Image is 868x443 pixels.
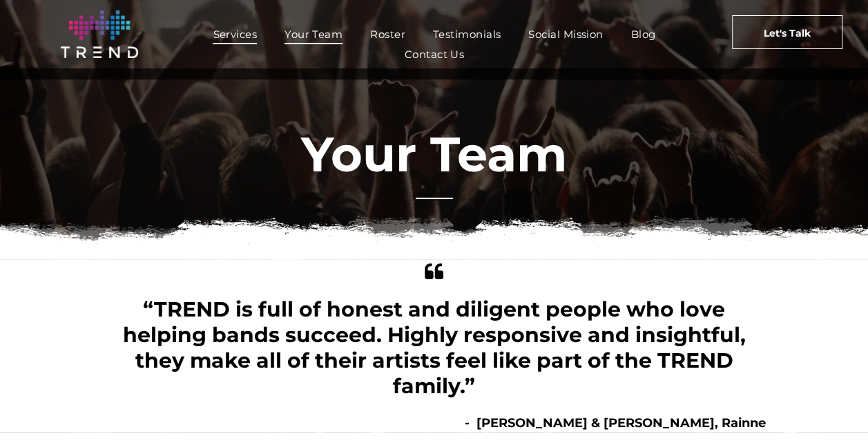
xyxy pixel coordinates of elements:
[732,15,843,49] a: Let's Talk
[213,24,257,44] span: Services
[465,415,766,431] b: - [PERSON_NAME] & [PERSON_NAME], Rainne
[271,24,356,44] a: Your Team
[199,24,271,44] a: Services
[419,24,514,44] a: Testimonials
[619,283,868,443] div: 聊天小组件
[617,24,670,44] a: Blog
[356,24,419,44] a: Roster
[61,10,138,58] img: logo
[301,124,567,184] font: Your Team
[764,16,811,50] span: Let's Talk
[391,44,479,64] a: Contact Us
[514,24,617,44] a: Social Mission
[123,296,746,399] span: “TREND is full of honest and diligent people who love helping bands succeed. Highly responsive an...
[619,283,868,443] iframe: Chat Widget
